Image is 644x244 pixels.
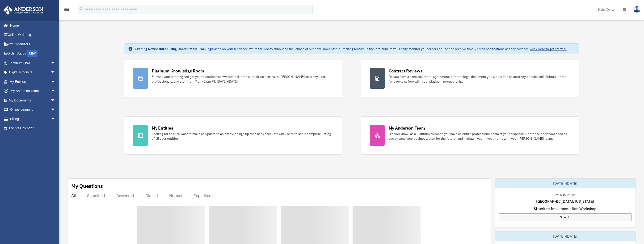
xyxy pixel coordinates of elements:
img: Anderson Advisors Platinum Portal [2,6,45,15]
a: Events Calendar [3,124,63,133]
a: menu [64,8,69,12]
div: Answered [116,193,134,198]
a: Platinum Knowledge Room Further your learning and get your questions answered real-time with dire... [124,59,342,97]
a: Order StatusNEW [3,49,63,59]
a: Tax Organizers [3,39,63,49]
a: Home [3,21,60,30]
span: arrow_drop_down [51,105,60,115]
div: My Entities [152,125,173,131]
span: arrow_drop_down [51,114,60,124]
div: NEW [27,50,38,57]
div: Live & In-Person [550,192,580,197]
div: All [71,193,76,198]
div: Further your learning and get your questions answered real-time with direct access to [PERSON_NAM... [152,74,333,84]
a: Online Learningarrow_drop_down [3,105,63,114]
div: Platinum Knowledge Room [152,68,204,74]
a: Platinum Q&Aarrow_drop_down [3,58,63,68]
img: User Pic [633,6,640,13]
a: My Anderson Teamarrow_drop_down [3,86,63,96]
a: My Anderson Team Did you know, as a Platinum Member, you have an entire professional team at your... [361,116,579,155]
a: My Entities Looking for an EIN, want to make an update to an entity, or sign up for a bank accoun... [124,116,342,155]
div: [DATE]-[DATE] [495,179,636,188]
a: Sign Up [499,213,632,221]
i: menu [64,7,69,12]
div: Do you have a contract, rental agreement, or other legal document you would like an attorney's ad... [389,74,570,84]
span: Structure Implementation Workshop [534,206,596,211]
a: Click Here to get started! [530,47,567,51]
div: Looking for an EIN, want to make an update to an entity, or sign up for a bank account? Click her... [152,131,333,141]
div: My Anderson Team [389,125,425,131]
strong: Exciting News: Introducing Order Status Tracking! [135,47,212,51]
div: Contract Reviews [389,68,422,74]
div: My Questions [71,182,103,189]
a: My Entitiesarrow_drop_down [3,77,63,86]
i: search [79,6,84,12]
span: arrow_drop_down [51,58,60,68]
a: Billingarrow_drop_down [3,114,63,124]
span: arrow_drop_down [51,96,60,105]
div: Expedited [194,193,211,198]
a: Digital Productsarrow_drop_down [3,68,63,77]
a: Online Ordering [3,30,63,40]
span: arrow_drop_down [51,68,60,77]
div: Closed [145,193,158,198]
a: Contract Reviews Do you have a contract, rental agreement, or other legal document you would like... [361,59,579,97]
div: [DATE]-[DATE] [495,231,636,241]
span: arrow_drop_down [51,86,60,96]
span: [GEOGRAPHIC_DATA], [US_STATE] [536,198,594,204]
div: Did you know, as a Platinum Member, you have an entire professional team at your disposal? Get th... [389,131,570,141]
div: Normal [169,193,182,198]
div: Submitted [87,193,105,198]
a: My Documentsarrow_drop_down [3,96,63,105]
div: Based on your feedback, we're thrilled to announce the launch of our new Order Status Tracking fe... [135,46,567,51]
span: arrow_drop_down [51,77,60,87]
